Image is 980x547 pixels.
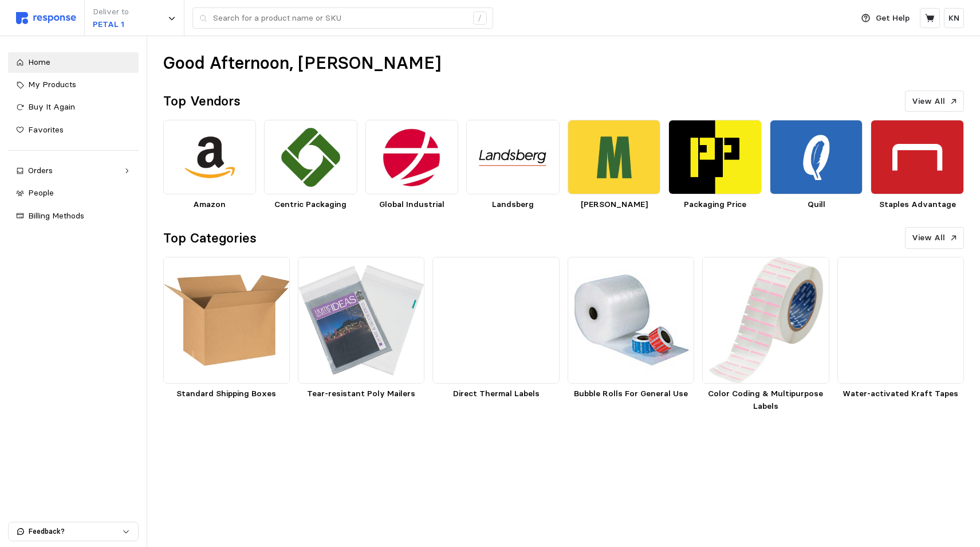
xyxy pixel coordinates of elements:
input: Search for a product name or SKU [213,8,467,29]
p: PETAL 1 [93,18,129,31]
p: View All [912,95,945,108]
div: / [473,11,487,25]
button: Feedback? [9,522,138,541]
a: My Products [8,75,139,95]
p: Packaging Price [668,198,762,211]
a: Home [8,52,139,73]
img: THT-152-494-PK.webp [702,257,829,384]
p: [PERSON_NAME] [568,198,661,211]
img: 28d3e18e-6544-46cd-9dd4-0f3bdfdd001e.png [568,120,661,194]
p: Global Industrial [365,198,459,211]
span: My Products [28,79,76,89]
img: 1fd4c12a-3439-4c08-96e1-85a7cf36c540.png [668,120,762,194]
p: Amazon [163,198,257,211]
img: 7d13bdb8-9cc8-4315-963f-af194109c12d.png [466,120,560,194]
span: Home [28,57,50,67]
span: People [28,187,54,198]
a: Orders [8,161,139,181]
p: Centric Packaging [264,198,357,211]
a: Favorites [8,120,139,140]
p: Get Help [876,12,910,25]
p: Bubble Rolls For General Use [568,388,694,400]
h2: Top Categories [163,229,257,247]
p: Feedback? [29,526,122,537]
h2: Top Vendors [163,92,241,110]
img: svg%3e [16,12,76,24]
p: Color Coding & Multipurpose Labels [702,388,829,412]
p: Standard Shipping Boxes [163,388,290,400]
p: Staples Advantage [871,198,964,211]
div: Orders [28,165,119,177]
p: KN [948,12,959,25]
button: KN [944,8,964,28]
button: Get Help [855,7,916,29]
p: Deliver to [93,6,129,18]
img: 23M285_GC01 [837,257,964,384]
img: L_302020.jpg [163,257,290,384]
span: Favorites [28,124,64,135]
img: 63258c51-adb8-4b2a-9b0d-7eba9747dc41.png [871,120,964,194]
a: Buy It Again [8,97,139,118]
p: Quill [770,198,863,211]
img: 771c76c0-1592-4d67-9e09-d6ea890d945b.png [365,120,459,194]
p: Landsberg [466,198,560,211]
img: l_LIND100002060_LIND100002080_LIND100003166_11-15.jpg [568,257,694,384]
img: b57ebca9-4645-4b82-9362-c975cc40820f.png [264,120,357,194]
span: Billing Methods [28,210,84,221]
img: s0950253_sc7 [298,257,424,384]
button: View All [905,227,964,249]
p: Direct Thermal Labels [432,388,559,400]
img: 60DY22_AS01 [432,257,559,384]
span: Buy It Again [28,101,75,112]
img: d7805571-9dbc-467d-9567-a24a98a66352.png [163,120,257,194]
img: bfee157a-10f7-4112-a573-b61f8e2e3b38.png [770,120,863,194]
a: Billing Methods [8,206,139,226]
h1: Good Afternoon, [PERSON_NAME] [163,52,441,75]
p: Tear-resistant Poly Mailers [298,388,424,400]
p: Water-activated Kraft Tapes [837,388,964,400]
p: View All [912,232,945,244]
button: View All [905,91,964,112]
a: People [8,183,139,204]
